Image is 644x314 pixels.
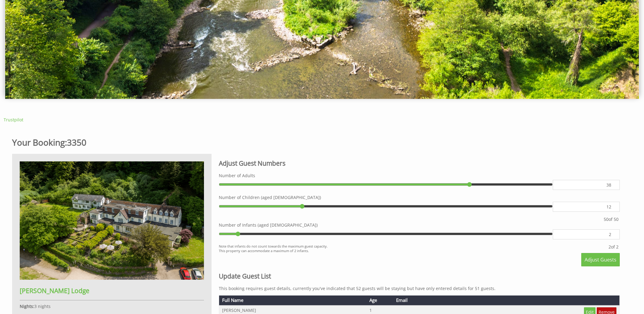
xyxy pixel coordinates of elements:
small: Note that infants do not count towards the maximum guest capacity. This property can accommodate ... [219,244,602,253]
th: Age [366,295,393,305]
label: Number of Infants (aged [DEMOGRAPHIC_DATA]) [219,222,620,228]
span: Adjust Guests [585,256,616,263]
p: 3 nights [20,303,204,309]
label: Number of Adults [219,173,620,178]
p: This booking requires guest details, currently you've indicated that 52 guests will be staying bu... [219,285,620,291]
span: 2 [609,244,611,250]
button: Adjust Guests [581,253,620,266]
h1: 3350 [12,137,625,148]
label: Number of Children (aged [DEMOGRAPHIC_DATA]) [219,194,620,200]
th: Full Name [219,295,366,305]
a: Trustpilot [4,117,23,123]
h2: Update Guest List [219,272,620,280]
a: [PERSON_NAME] Lodge [20,275,204,295]
div: of 2 [607,244,620,253]
span: 50 [604,216,609,222]
img: An image of 'Symonds Yat Lodge' [20,161,204,280]
h2: [PERSON_NAME] Lodge [20,286,204,295]
h2: Adjust Guest Numbers [219,159,620,167]
a: Your Booking: [12,137,67,148]
strong: Nights: [20,303,34,309]
div: of 50 [602,216,620,222]
th: Email [393,295,544,305]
